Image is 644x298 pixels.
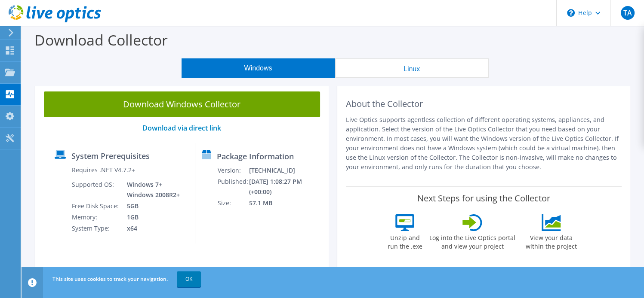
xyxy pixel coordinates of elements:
[217,165,249,176] td: Version:
[72,166,135,174] label: Requires .NET V4.7.2+
[120,179,182,201] td: Windows 7+ Windows 2008R2+
[417,193,550,204] label: Next Steps for using the Collector
[520,231,582,251] label: View your data within the project
[142,123,221,133] a: Download via direct link
[217,152,294,161] label: Package Information
[621,6,635,20] span: TA
[182,58,335,78] button: Windows
[177,271,201,287] a: OK
[249,198,325,209] td: 57.1 MB
[249,165,325,176] td: [TECHNICAL_ID]
[34,30,168,50] label: Download Collector
[429,231,516,251] label: Log into the Live Optics portal and view your project
[249,176,325,198] td: [DATE] 1:08:27 PM (+00:00)
[71,212,120,223] td: Memory:
[346,115,622,172] p: Live Optics supports agentless collection of different operating systems, appliances, and applica...
[52,275,168,283] span: This site uses cookies to track your navigation.
[567,9,575,17] svg: \n
[44,91,320,117] a: Download Windows Collector
[120,223,182,234] td: x64
[346,99,622,109] h2: About the Collector
[71,223,120,234] td: System Type:
[217,198,249,209] td: Size:
[217,176,249,198] td: Published:
[71,152,150,160] label: System Prerequisites
[71,179,120,201] td: Supported OS:
[71,201,120,212] td: Free Disk Space:
[335,58,489,78] button: Linux
[120,201,182,212] td: 5GB
[385,231,425,251] label: Unzip and run the .exe
[120,212,182,223] td: 1GB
